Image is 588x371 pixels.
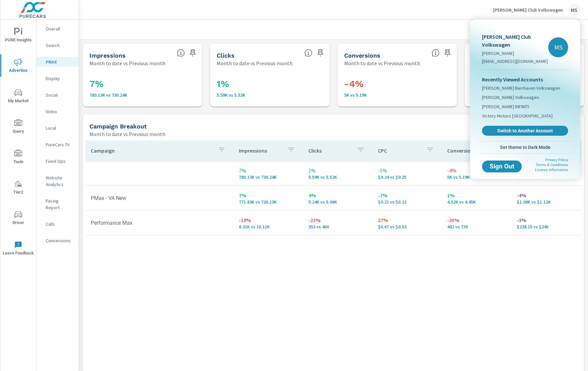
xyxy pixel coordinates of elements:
span: Set theme to Dark Mode [482,144,568,150]
div: MS [548,37,568,57]
p: Recently Viewed Accounts [482,75,568,83]
span: [PERSON_NAME] INFINITI [482,103,529,110]
button: Set theme to Dark Mode [479,141,571,153]
button: Sign Out [482,161,522,172]
p: [PERSON_NAME] Club Volkswagen [482,33,548,49]
span: Victory Motors [GEOGRAPHIC_DATA] [482,113,553,119]
span: Switch to Another Account [486,128,564,134]
p: [EMAIL_ADDRESS][DOMAIN_NAME] [482,58,548,65]
a: License Information [535,168,568,172]
span: Sign Out [487,163,516,169]
a: Switch to Another Account [482,126,568,136]
p: [PERSON_NAME] [482,50,548,57]
span: [PERSON_NAME] Barrhaven Volkswagen [482,85,560,91]
a: Terms & Conditions [536,163,568,167]
span: [PERSON_NAME] Volkswagen [482,94,539,101]
a: Privacy Policy [545,158,568,162]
